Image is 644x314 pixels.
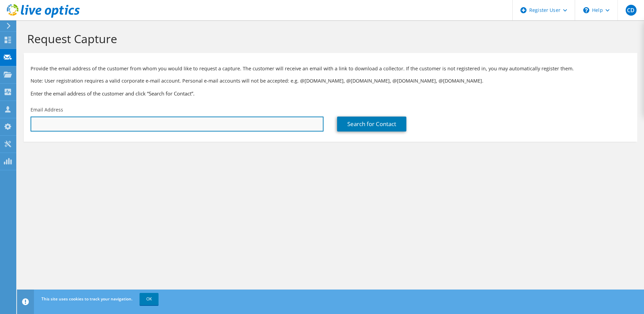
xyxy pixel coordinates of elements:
[337,117,406,132] a: Search for Contact
[31,106,63,113] label: Email Address
[140,293,159,305] a: OK
[31,77,630,85] p: Note: User registration requires a valid corporate e-mail account. Personal e-mail accounts will ...
[31,65,630,72] p: Provide the email address of the customer from whom you would like to request a capture. The cust...
[41,296,132,302] span: This site uses cookies to track your navigation.
[583,7,589,13] svg: \n
[27,32,630,46] h1: Request Capture
[31,90,630,97] h3: Enter the email address of the customer and click “Search for Contact”.
[626,5,637,16] span: CD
